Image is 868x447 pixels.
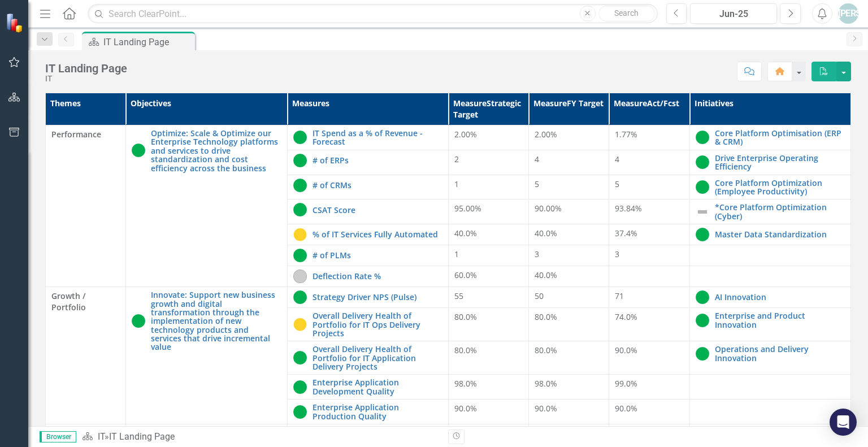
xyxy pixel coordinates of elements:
[615,129,637,140] span: 1.77%
[313,311,442,337] a: Overall Delivery Health of Portfolio for IT Ops Delivery Projects
[132,314,145,328] img: On Track
[313,129,442,146] a: IT Spend as a % of Revenue - Forecast
[615,154,619,164] span: 4
[293,290,307,304] img: On Track
[696,290,709,304] img: On Track
[40,431,76,442] span: Browser
[535,311,557,322] span: 80.0%
[690,3,777,24] button: Jun-25
[151,129,281,172] a: Optimize: Scale & Optimize our Enterprise Technology platforms and services to drive standardizat...
[696,314,709,327] img: On Track
[313,251,442,259] a: # of PLMs
[454,270,477,280] span: 60.0%
[82,431,440,444] div: »
[535,203,562,214] span: 90.00%
[103,35,192,49] div: IT Landing Page
[6,13,25,33] img: ClearPoint Strategy
[51,129,120,140] span: Performance
[696,347,709,361] img: On Track
[132,144,145,157] img: On Track
[313,378,442,396] a: Enterprise Application Development Quality
[715,129,845,146] a: Core Platform Optimisation (ERP & CRM)
[313,230,442,238] a: % of IT Services Fully Automated
[614,8,639,18] span: Search
[715,311,845,329] a: Enterprise and Product Innovation
[454,290,463,301] span: 55
[293,380,307,394] img: On Track
[98,431,105,442] a: IT
[696,155,709,169] img: On Track
[535,154,539,164] span: 4
[293,203,307,216] img: On Track
[715,230,845,238] a: Master Data Standardization
[696,228,709,241] img: On Track
[313,272,442,280] a: Deflection Rate %
[313,206,442,214] a: CSAT Score
[454,311,477,322] span: 80.0%
[313,345,442,371] a: Overall Delivery Health of Portfolio for IT Application Delivery Projects
[615,311,637,322] span: 74.0%
[51,290,120,313] span: Growth / Portfolio
[838,3,858,24] button: [PERSON_NAME]
[696,131,709,144] img: On Track
[696,205,709,219] img: Not Defined
[293,270,307,283] img: Not Started
[535,403,557,414] span: 90.0%
[715,293,845,301] a: AI Innovation
[715,179,845,196] a: Core Platform Optimization (Employee Productivity)
[615,249,619,259] span: 3
[535,378,557,389] span: 98.0%
[535,345,557,355] span: 80.0%
[313,156,442,164] a: # of ERPs
[454,345,477,355] span: 80.0%
[293,318,307,331] img: At Risk
[454,228,477,238] span: 40.0%
[313,403,442,420] a: Enterprise Application Production Quality
[535,249,539,259] span: 3
[454,249,459,259] span: 1
[715,203,845,220] a: *Core Platform Optimization (Cyber)
[535,179,539,189] span: 5
[293,228,307,241] img: At Risk
[88,4,657,24] input: Search ClearPoint...
[293,405,307,419] img: On Track
[696,180,709,194] img: On Track
[109,431,175,442] div: IT Landing Page
[45,75,127,83] div: IT
[535,290,544,301] span: 50
[615,403,637,414] span: 90.0%
[615,228,637,238] span: 37.4%
[454,403,477,414] span: 90.0%
[293,249,307,262] img: On Track
[151,290,281,351] a: Innovate: Support new business growth and digital transformation through the implementation of ne...
[615,378,637,389] span: 99.0%
[598,6,655,21] button: Search
[45,62,127,75] div: IT Landing Page
[454,154,459,164] span: 2
[454,203,481,214] span: 95.00%
[293,131,307,144] img: On Track
[615,345,637,355] span: 90.0%
[454,129,477,140] span: 2.00%
[454,179,459,189] span: 1
[454,378,477,389] span: 98.0%
[715,154,845,171] a: Drive Enterprise Operating Efficiency
[715,345,845,362] a: Operations and Delivery Innovation
[293,154,307,167] img: On Track
[313,293,442,301] a: Strategy Driver NPS (Pulse)
[615,179,619,189] span: 5
[694,7,773,21] div: Jun-25
[313,181,442,189] a: # of CRMs
[535,228,557,238] span: 40.0%
[293,179,307,192] img: On Track
[535,129,557,140] span: 2.00%
[293,351,307,364] img: On Track
[615,290,624,301] span: 71
[830,409,857,436] div: Open Intercom Messenger
[535,270,557,280] span: 40.0%
[615,203,642,214] span: 93.84%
